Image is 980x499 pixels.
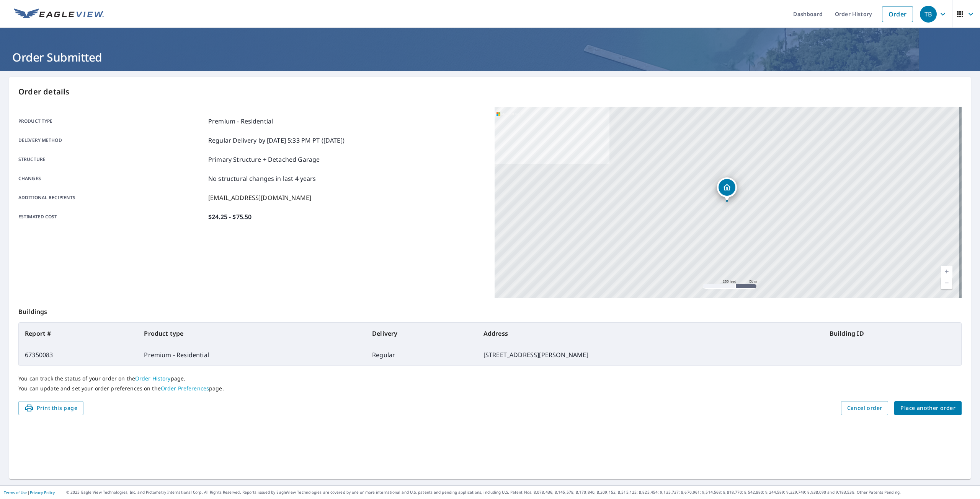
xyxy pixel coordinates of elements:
[138,344,366,366] td: Premium - Residential
[18,193,205,202] p: Additional recipients
[847,403,882,413] span: Cancel order
[138,323,366,344] th: Product type
[941,277,952,289] a: Current Level 17, Zoom Out
[24,403,77,413] span: Print this page
[18,136,205,145] p: Delivery method
[9,49,971,65] h1: Order Submitted
[366,344,477,366] td: Regular
[18,298,962,322] p: Buildings
[18,86,962,98] p: Order details
[19,344,138,366] td: 67350083
[717,177,737,201] div: Dropped pin, building 1, Residential property, 8171 E 148th Dr Thornton, CO 80602
[18,212,205,221] p: Estimated cost
[30,490,55,495] a: Privacy Policy
[841,401,889,415] button: Cancel order
[66,489,976,495] p: © 2025 Eagle View Technologies, Inc. and Pictometry International Corp. All Rights Reserved. Repo...
[894,401,962,415] button: Place another order
[135,375,171,382] a: Order History
[18,375,962,382] p: You can track the status of your order on the page.
[882,6,913,22] a: Order
[823,323,961,344] th: Building ID
[208,212,252,221] p: $24.25 - $75.50
[14,8,104,20] img: EV Logo
[208,174,316,183] p: No structural changes in last 4 years
[18,385,962,392] p: You can update and set your order preferences on the page.
[208,155,320,164] p: Primary Structure + Detached Garage
[4,490,55,495] p: |
[900,403,955,413] span: Place another order
[920,6,937,23] div: TB
[208,193,311,202] p: [EMAIL_ADDRESS][DOMAIN_NAME]
[19,323,138,344] th: Report #
[4,490,28,495] a: Terms of Use
[18,155,205,164] p: Structure
[208,136,345,145] p: Regular Delivery by [DATE] 5:33 PM PT ([DATE])
[161,385,209,392] a: Order Preferences
[477,323,823,344] th: Address
[18,401,83,415] button: Print this page
[18,174,205,183] p: Changes
[941,266,952,277] a: Current Level 17, Zoom In
[208,117,273,126] p: Premium - Residential
[18,117,205,126] p: Product type
[477,344,823,366] td: [STREET_ADDRESS][PERSON_NAME]
[366,323,477,344] th: Delivery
